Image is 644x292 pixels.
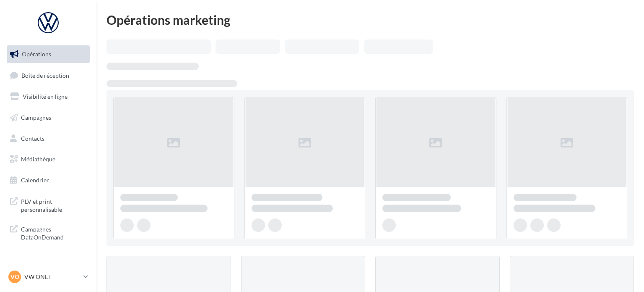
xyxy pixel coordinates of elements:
[5,171,91,189] a: Calendrier
[5,192,91,217] a: PLV et print personnalisable
[5,88,91,105] a: Visibilité en ligne
[106,13,634,26] div: Opérations marketing
[5,220,91,245] a: Campagnes DataOnDemand
[7,269,90,285] a: VO VW ONET
[21,176,49,184] span: Calendrier
[10,273,19,281] span: VO
[24,273,80,281] p: VW ONET
[21,134,44,142] span: Contacts
[23,93,68,100] span: Visibilité en ligne
[5,109,91,126] a: Campagnes
[21,224,86,242] span: Campagnes DataOnDemand
[21,114,51,121] span: Campagnes
[5,150,91,168] a: Médiathèque
[21,155,55,163] span: Médiathèque
[5,45,91,63] a: Opérations
[21,71,69,79] span: Boîte de réception
[5,130,91,147] a: Contacts
[22,50,51,58] span: Opérations
[21,196,86,214] span: PLV et print personnalisable
[5,66,91,84] a: Boîte de réception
